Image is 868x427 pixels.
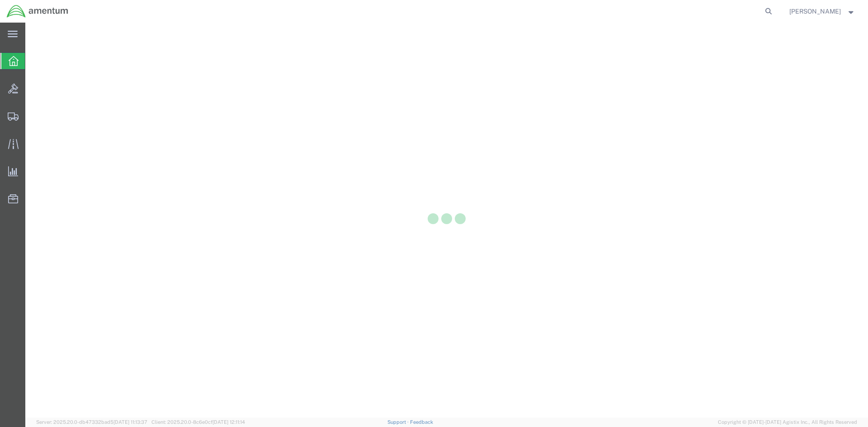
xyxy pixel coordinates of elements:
a: Support [387,419,410,425]
img: logo [6,5,69,18]
button: [PERSON_NAME] [789,6,856,17]
span: Client: 2025.20.0-8c6e0cf [151,419,245,425]
span: Copyright © [DATE]-[DATE] Agistix Inc., All Rights Reserved [718,418,857,426]
a: Feedback [410,419,433,425]
span: Server: 2025.20.0-db47332bad5 [36,419,147,425]
span: [DATE] 11:13:37 [113,419,147,425]
span: [DATE] 12:11:14 [212,419,245,425]
span: JONATHAN FLORY [789,6,841,16]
